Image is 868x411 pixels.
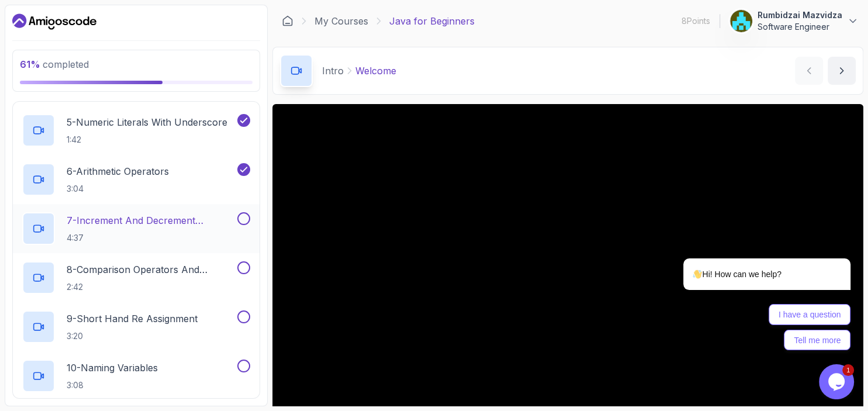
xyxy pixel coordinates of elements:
[67,281,235,293] p: 2:42
[389,14,475,28] p: Java for Beginners
[20,58,89,70] span: completed
[67,232,235,244] p: 4:37
[795,57,823,85] button: previous content
[67,379,158,391] p: 3:08
[67,115,227,129] p: 5 - Numeric Literals With Underscore
[819,364,856,399] iframe: chat widget
[646,153,856,358] iframe: chat widget
[282,15,293,27] a: Dashboard
[758,21,842,33] p: Software Engineer
[67,213,235,227] p: 7 - Increment And Decrement Operators
[730,10,752,32] img: user profile image
[322,64,344,78] p: Intro
[682,15,710,27] p: 8 Points
[12,12,96,31] a: Dashboard
[67,330,198,342] p: 3:20
[758,9,842,21] p: Rumbidzai Mazvidza
[22,114,250,147] button: 5-Numeric Literals With Underscore1:42
[67,134,227,146] p: 1:42
[67,183,169,195] p: 3:04
[828,57,856,85] button: next content
[67,312,198,326] p: 9 - Short Hand Re Assignment
[22,261,250,294] button: 8-Comparison Operators and Booleans2:42
[355,64,396,78] p: Welcome
[22,360,250,392] button: 10-Naming Variables3:08
[22,163,250,196] button: 6-Arithmetic Operators3:04
[22,310,250,343] button: 9-Short Hand Re Assignment3:20
[67,164,169,178] p: 6 - Arithmetic Operators
[729,9,859,33] button: user profile imageRumbidzai MazvidzaSoftware Engineer
[67,361,158,375] p: 10 - Naming Variables
[67,263,235,277] p: 8 - Comparison Operators and Booleans
[20,58,40,70] span: 61 %
[314,14,368,28] a: My Courses
[22,212,250,245] button: 7-Increment And Decrement Operators4:37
